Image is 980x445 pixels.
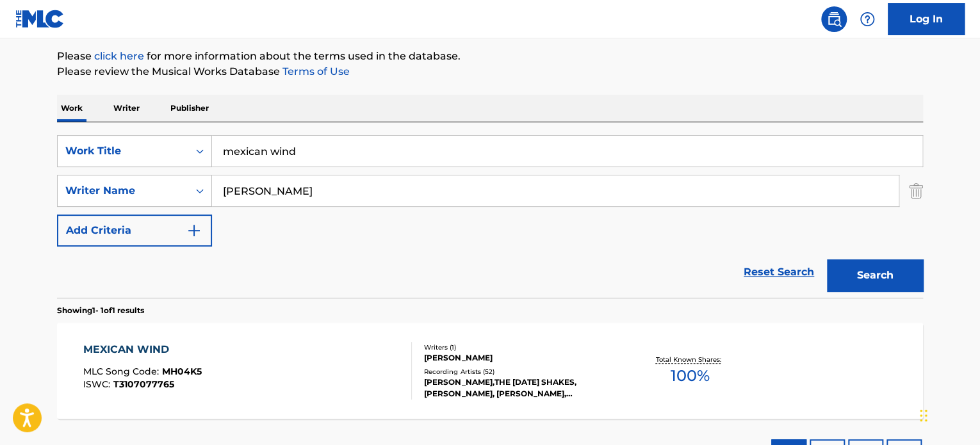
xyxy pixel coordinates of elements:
div: MEXICAN WIND [83,342,202,357]
img: help [860,12,875,27]
p: Work [57,95,86,122]
div: [PERSON_NAME] [424,352,617,364]
button: Search [827,259,923,291]
img: MLC Logo [15,10,65,28]
form: Search Form [57,135,923,298]
span: MLC Song Code : [83,366,162,377]
span: 100 % [670,364,709,387]
img: Delete Criterion [909,175,923,207]
div: Drag [920,396,927,435]
img: search [826,12,842,27]
div: [PERSON_NAME],THE [DATE] SHAKES, [PERSON_NAME], [PERSON_NAME], [PERSON_NAME] & THE [DATE] SHAKES,... [424,376,617,400]
p: Publisher [167,95,213,122]
span: ISWC : [83,378,113,390]
a: Log In [888,3,965,35]
a: click here [94,50,144,62]
div: Writers ( 1 ) [424,343,617,352]
button: Add Criteria [57,214,212,247]
a: MEXICAN WINDMLC Song Code:MH04K5ISWC:T3107077765Writers (1)[PERSON_NAME]Recording Artists (52)[PE... [57,323,923,419]
a: Reset Search [737,258,821,286]
div: Help [854,6,880,32]
img: 9d2ae6d4665cec9f34b9.svg [186,223,202,238]
p: Please review the Musical Works Database [57,64,923,79]
div: Writer Name [65,183,181,198]
div: Recording Artists ( 52 ) [424,367,617,376]
div: Work Title [65,143,181,159]
span: MH04K5 [162,366,202,377]
p: Please for more information about the terms used in the database. [57,49,923,64]
span: T3107077765 [113,378,174,390]
p: Total Known Shares: [655,355,724,364]
a: Terms of Use [280,65,350,77]
p: Writer [110,95,143,122]
iframe: Chat Widget [916,384,980,445]
p: Showing 1 - 1 of 1 results [57,305,144,316]
a: Public Search [821,6,847,32]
